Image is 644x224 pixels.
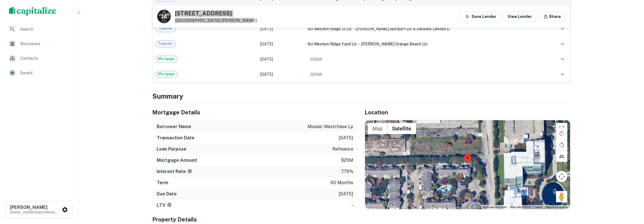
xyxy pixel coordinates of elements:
[510,205,531,209] span: Map data ©2025
[308,26,543,32] div: →
[156,26,175,31] span: Transfer
[556,123,567,134] button: Toggle fullscreen view
[257,52,305,67] td: [DATE]
[257,67,305,82] td: [DATE]
[365,108,570,117] h5: Location
[157,202,172,209] h6: LTV
[175,11,257,16] h5: [STREET_ADDRESS]
[461,11,501,22] button: Save Lender
[341,168,354,175] p: 7.76%
[341,157,354,164] p: $25m
[4,22,74,36] a: Search
[257,36,305,52] td: [DATE]
[616,179,644,206] iframe: Chat Widget
[352,202,354,209] p: -
[157,135,195,141] h6: Transaction Date
[367,202,385,209] a: Open this area in Google Maps (opens a new window)
[157,179,169,186] h6: Term
[339,135,354,141] p: [DATE]
[4,66,74,80] a: Saved
[310,72,322,77] span: ($ 25M )
[4,52,74,65] a: Contacts
[20,70,70,76] span: Saved
[157,146,187,153] h6: Loan Purpose
[9,7,56,16] img: capitalize-logo.png
[157,10,171,23] a: J A
[539,11,566,22] button: Share
[368,123,388,134] button: Show street map
[4,37,74,50] a: Borrowers
[167,202,172,207] svg: LTVs displayed on the website are for informational purposes only and may be reported incorrectly...
[558,70,567,79] button: expand row
[157,191,177,197] h6: Due Date
[556,128,567,139] button: Rotate map clockwise
[388,123,416,134] button: Show satellite imagery
[483,205,507,209] button: Keyboard shortcuts
[156,41,175,47] span: Transfer
[10,210,61,215] p: [EMAIL_ADDRESS][DOMAIN_NAME]
[161,13,167,20] p: J A
[367,202,385,209] img: Google
[20,55,70,62] span: Contacts
[153,215,358,224] h5: Property Details
[535,205,543,209] a: Terms (opens in new tab)
[331,179,354,186] p: 60 months
[222,18,257,23] a: [PERSON_NAME]
[558,39,567,49] button: expand row
[257,21,305,36] td: [DATE]
[308,123,354,130] p: mosaic westchase lp
[153,108,358,117] h5: Mortgage Details
[308,42,358,46] span: sci western ridge fund llc
[157,123,192,130] h6: Borrower Name
[556,139,567,151] button: Rotate map counterclockwise
[20,26,70,33] span: Search
[356,27,450,31] span: [PERSON_NAME] gulfport llc a delware limited li
[153,91,570,101] h4: Summary
[556,191,567,202] button: Drag Pegman onto the map to open Street View
[157,168,192,175] h6: Interest Rate
[187,169,192,174] svg: The interest rates displayed on the website are for informational purposes only and may be report...
[556,151,567,162] button: Tilt map
[546,205,568,209] a: Report a map error
[6,201,73,218] button: [PERSON_NAME][EMAIL_ADDRESS][DOMAIN_NAME]
[556,171,567,182] button: Map camera controls
[333,146,354,153] p: refinance
[558,24,567,34] button: expand row
[361,42,428,46] span: [PERSON_NAME] orange beach llc
[156,56,177,62] span: Mortgage
[310,57,322,61] span: ($ 25M )
[339,191,354,197] p: [DATE]
[156,71,177,77] span: Mortgage
[10,205,61,210] h6: [PERSON_NAME]
[20,40,70,47] span: Borrowers
[558,54,567,64] button: expand row
[157,157,197,164] h6: Mortgage Amount
[308,41,543,47] div: →
[175,18,257,23] p: [GEOGRAPHIC_DATA]
[503,11,537,22] a: View Lender
[308,27,352,31] span: sci western ridge 12 llc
